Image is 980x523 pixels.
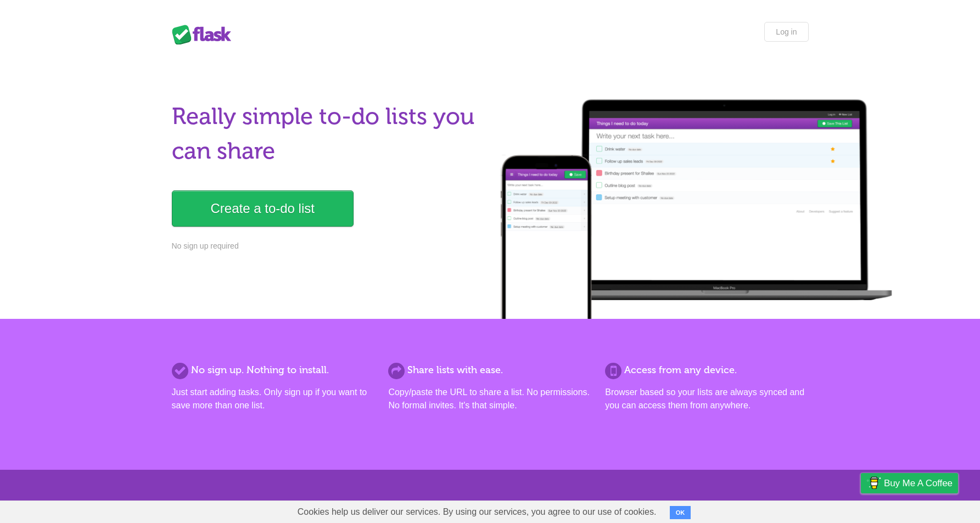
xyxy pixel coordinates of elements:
h2: Share lists with ease. [388,363,591,378]
button: OK [670,506,691,519]
h2: No sign up. Nothing to install. [172,363,375,378]
span: Cookies help us deliver our services. By using our services, you agree to our use of cookies. [287,501,668,523]
p: Browser based so your lists are always synced and you can access them from anywhere. [605,386,808,412]
div: Flask Lists [172,25,238,44]
a: Create a to-do list [172,190,354,227]
img: Buy me a coffee [866,474,881,492]
a: Buy me a coffee [861,473,958,493]
span: Buy me a coffee [884,474,953,493]
p: Just start adding tasks. Only sign up if you want to save more than one list. [172,386,375,412]
a: Log in [764,22,808,42]
p: Copy/paste the URL to share a list. No permissions. No formal invites. It's that simple. [388,386,591,412]
p: No sign up required [172,240,484,252]
h2: Access from any device. [605,363,808,378]
h1: Really simple to-do lists you can share [172,99,484,168]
